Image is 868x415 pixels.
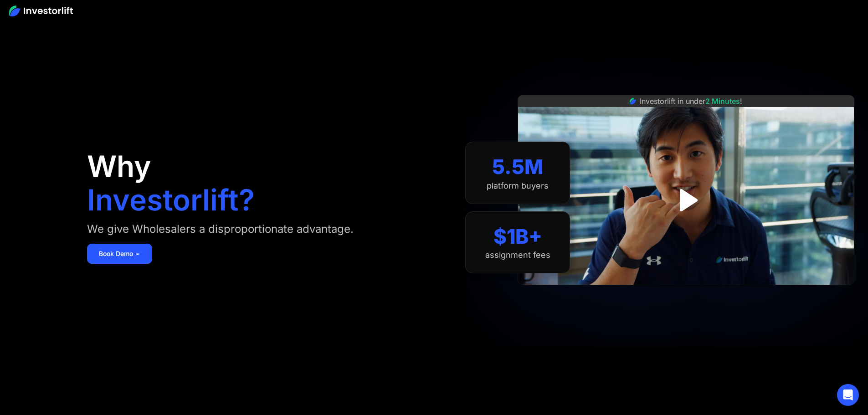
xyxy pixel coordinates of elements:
div: $1B+ [493,225,542,249]
h1: Why [87,152,151,181]
div: platform buyers [487,181,549,191]
h1: Investorlift? [87,185,255,215]
div: Open Intercom Messenger [837,384,859,406]
a: Book Demo ➢ [87,244,152,264]
div: We give Wholesalers a disproportionate advantage. [87,222,354,236]
iframe: Customer reviews powered by Trustpilot [618,290,755,301]
div: Investorlift in under ! [640,96,742,107]
a: open lightbox [666,180,706,220]
div: 5.5M [492,155,544,179]
span: 2 Minutes [705,97,740,106]
div: assignment fees [485,250,550,260]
